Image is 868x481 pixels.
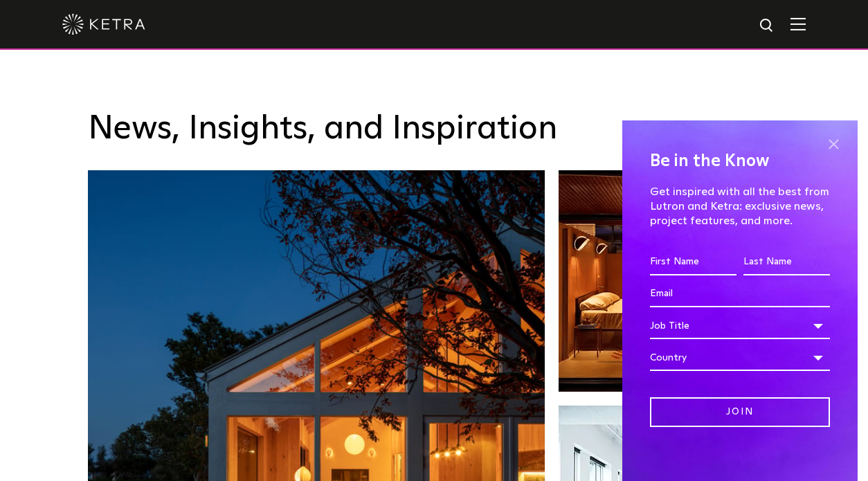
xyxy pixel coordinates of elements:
input: Join [650,397,830,427]
img: ketra-logo-2019-white [62,14,145,35]
h4: Be in the Know [650,148,830,174]
input: Email [650,281,830,307]
input: Last Name [743,249,830,275]
p: Get inspired with all the best from Lutron and Ketra: exclusive news, project features, and more. [650,185,830,228]
div: Country [650,345,830,371]
div: Job Title [650,313,830,339]
input: First Name [650,249,736,275]
h3: News, Insights, and Inspiration [88,109,780,149]
img: search icon [759,17,776,35]
img: Hamburger%20Nav.svg [790,17,806,30]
